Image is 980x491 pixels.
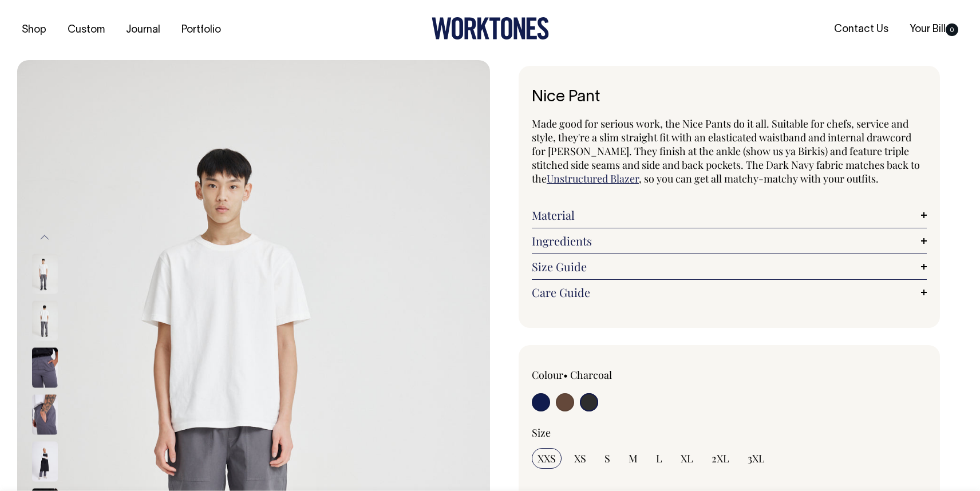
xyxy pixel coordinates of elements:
a: Contact Us [829,20,893,39]
a: Unstructured Blazer [547,172,639,185]
a: Ingredients [532,234,927,248]
a: Care Guide [532,286,927,299]
a: Material [532,208,927,222]
input: XS [568,448,592,469]
a: Shop [17,21,51,39]
a: Portfolio [177,21,226,39]
span: L [656,452,662,465]
a: Size Guide [532,260,927,274]
span: 2XL [712,452,729,465]
input: S [599,448,616,469]
img: charcoal [32,394,58,434]
span: XL [681,452,693,465]
button: Previous [36,225,53,251]
input: 2XL [706,448,735,469]
h1: Nice Pant [532,89,927,106]
div: Size [532,426,927,439]
img: charcoal [32,441,58,481]
span: • [563,368,568,382]
input: L [650,448,668,469]
div: Colour [532,368,690,382]
span: M [629,452,638,465]
span: XXS [538,452,556,465]
span: Made good for serious work, the Nice Pants do it all. Suitable for chefs, service and style, they... [532,117,920,185]
a: Journal [121,21,165,39]
span: 3XL [748,452,765,465]
span: S [604,452,610,465]
span: 0 [946,23,958,36]
img: charcoal [32,300,58,340]
input: XL [675,448,699,469]
label: Charcoal [570,368,612,382]
a: Your Bill0 [905,20,963,39]
input: XXS [532,448,562,469]
span: , so you can get all matchy-matchy with your outfits. [639,172,879,185]
a: Custom [63,21,109,39]
input: M [623,448,643,469]
img: charcoal [32,254,58,294]
img: charcoal [32,347,58,387]
span: XS [574,452,586,465]
input: 3XL [742,448,770,469]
